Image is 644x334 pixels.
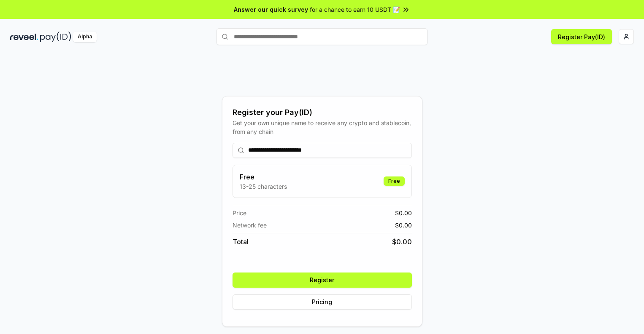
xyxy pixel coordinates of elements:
[551,29,612,44] button: Register Pay(ID)
[395,208,412,217] span: $ 0.00
[384,176,405,186] div: Free
[10,32,38,42] img: reveel_dark
[233,221,267,230] span: Network fee
[310,5,400,14] span: for a chance to earn 10 USDT 📝
[40,32,71,42] img: pay_id
[233,208,246,217] span: Price
[395,221,412,230] span: $ 0.00
[240,172,287,182] h3: Free
[233,273,412,288] button: Register
[392,237,412,247] span: $ 0.00
[73,32,97,42] div: Alpha
[233,294,412,310] button: Pricing
[233,107,412,118] div: Register your Pay(ID)
[233,118,412,136] div: Get your own unique name to receive any crypto and stablecoin, from any chain
[234,5,308,14] span: Answer our quick survey
[240,182,287,191] p: 13-25 characters
[233,237,249,247] span: Total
